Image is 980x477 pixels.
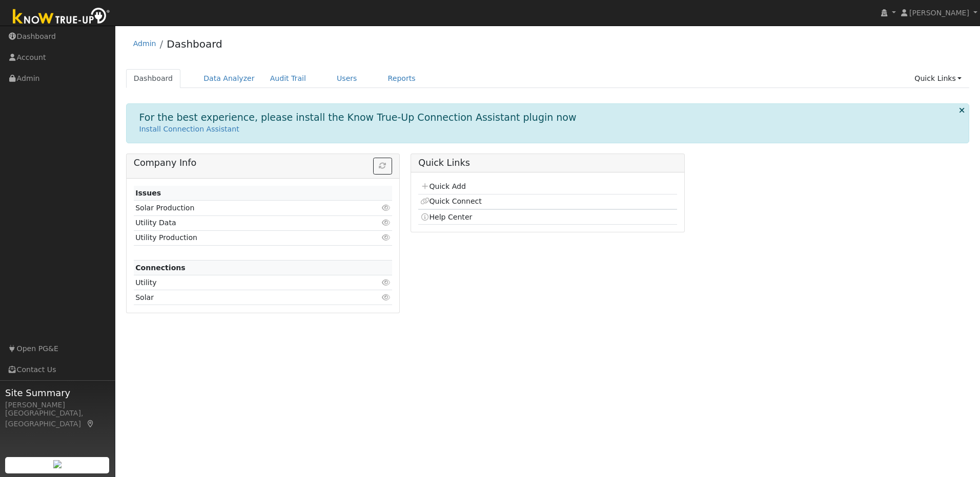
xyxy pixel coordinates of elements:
a: Users [329,69,365,88]
img: Know True-Up [8,6,115,29]
td: Utility Data [134,215,351,230]
div: [GEOGRAPHIC_DATA], [GEOGRAPHIC_DATA] [5,408,110,429]
i: Click to view [381,234,391,241]
td: Utility [134,275,351,290]
td: Solar [134,290,351,305]
a: Quick Links [907,69,969,88]
a: Admin [133,39,156,48]
a: Dashboard [126,69,181,88]
a: Quick Add [420,182,466,190]
span: Site Summary [5,386,110,400]
i: Click to view [381,204,391,211]
h5: Quick Links [418,158,677,168]
a: Install Connection Assistant [139,125,239,133]
a: Audit Trail [262,69,314,88]
i: Click to view [381,294,391,301]
img: retrieve [53,460,62,468]
strong: Issues [135,189,161,197]
a: Reports [380,69,423,88]
i: Click to view [381,279,391,286]
a: Map [86,420,95,428]
strong: Connections [135,264,186,272]
a: Quick Connect [420,197,482,205]
div: [PERSON_NAME] [5,400,110,410]
a: Help Center [420,213,473,221]
h5: Company Info [134,158,392,168]
span: [PERSON_NAME] [909,9,969,17]
a: Data Analyzer [196,69,262,88]
td: Solar Production [134,201,351,215]
a: Dashboard [167,38,222,50]
td: Utility Production [134,230,351,245]
h1: For the best experience, please install the Know True-Up Connection Assistant plugin now [139,112,577,123]
i: Click to view [381,219,391,226]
